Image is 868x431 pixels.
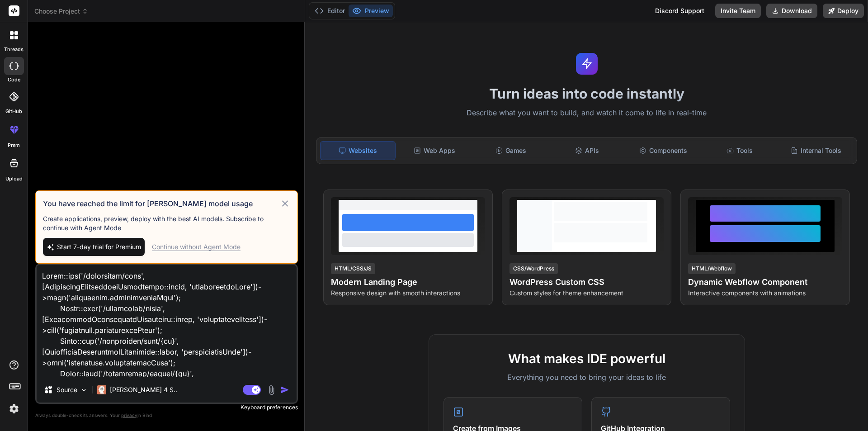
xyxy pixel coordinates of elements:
div: CSS/WordPress [509,263,558,274]
label: code [8,76,20,84]
h3: You have reached the limit for [PERSON_NAME] model usage [43,198,280,209]
span: Choose Project [34,7,88,16]
h2: What makes IDE powerful [443,349,730,368]
button: Preview [349,5,393,17]
p: Everything you need to bring your ideas to life [443,372,730,383]
div: Components [626,141,701,160]
label: prem [8,142,20,149]
p: Source [57,385,77,394]
img: Pick Models [80,386,88,394]
label: Upload [5,175,23,183]
span: Start 7-day trial for Premium [57,242,141,251]
p: [PERSON_NAME] 4 S.. [110,385,177,394]
button: Invite Team [715,4,761,18]
p: Custom styles for theme enhancement [509,289,664,298]
p: Interactive components with animations [688,289,842,298]
div: HTML/Webflow [688,263,736,274]
p: Keyboard preferences [35,404,298,411]
p: Create applications, preview, deploy with the best AI models. Subscribe to continue with Agent Mode [43,214,290,232]
img: attachment [266,385,277,395]
h4: WordPress Custom CSS [509,276,664,289]
div: Web Apps [397,141,472,160]
button: Editor [311,5,349,17]
button: Start 7-day trial for Premium [43,238,145,256]
div: Internal Tools [778,141,853,160]
button: Deploy [823,4,864,18]
label: GitHub [5,108,22,115]
img: settings [6,401,22,417]
div: HTML/CSS/JS [331,263,375,274]
div: Tools [703,141,777,160]
div: Websites [320,141,396,160]
div: Discord Support [650,4,710,18]
p: Responsive design with smooth interactions [331,289,485,298]
div: Games [474,141,548,160]
h4: Dynamic Webflow Component [688,276,842,289]
img: icon [280,385,289,394]
span: privacy [121,412,137,418]
label: threads [4,46,24,53]
h1: Turn ideas into code instantly [311,85,863,102]
div: APIs [550,141,624,160]
textarea: Lorem::ips('/dolorsitam/cons', [AdipiscingElitseddoeiUsmodtempo::incid, 'utlaboreetdoLore'])->mag... [37,265,297,377]
p: Always double-check its answers. Your in Bind [35,411,298,420]
p: Describe what you want to build, and watch it come to life in real-time [311,107,863,119]
button: Download [766,4,817,18]
h4: Modern Landing Page [331,276,485,289]
div: Continue without Agent Mode [152,242,241,251]
img: Claude 4 Sonnet [97,385,106,394]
